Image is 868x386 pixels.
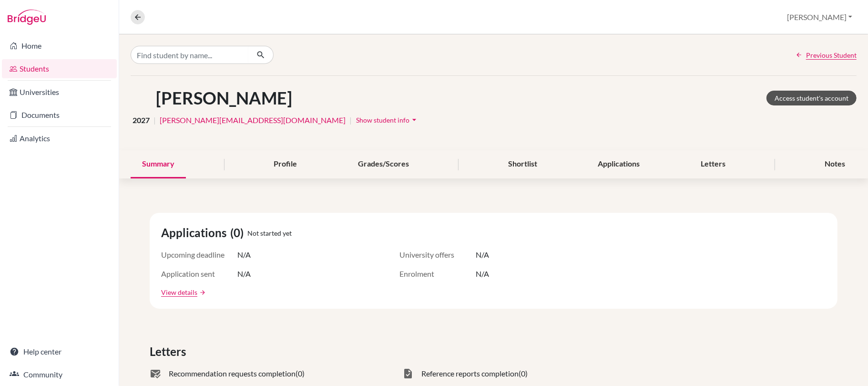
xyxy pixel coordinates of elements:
[399,268,476,280] span: Enrolment
[796,50,857,60] a: Previous Student
[476,268,489,280] span: N/A
[8,10,46,25] img: Bridge-U
[131,150,186,178] div: Summary
[2,83,117,102] a: Universities
[237,249,251,261] span: N/A
[586,150,651,178] div: Applications
[689,150,737,178] div: Letters
[813,150,857,178] div: Notes
[296,368,305,379] span: (0)
[247,228,292,238] span: Not started yet
[133,115,150,126] span: 2027
[402,368,414,379] span: task
[2,59,117,78] a: Students
[783,8,857,26] button: [PERSON_NAME]
[497,150,549,178] div: Shortlist
[766,91,857,105] a: Access student's account
[153,115,156,126] span: |
[131,46,249,64] input: Find student by name...
[2,365,117,384] a: Community
[262,150,308,178] div: Profile
[161,287,197,297] a: View details
[519,368,528,379] span: (0)
[356,113,419,127] button: Show student infoarrow_drop_down
[409,115,419,125] i: arrow_drop_down
[356,116,409,124] span: Show student info
[476,249,489,261] span: N/A
[230,224,247,241] span: (0)
[150,343,190,360] span: Letters
[160,115,346,126] a: [PERSON_NAME][EMAIL_ADDRESS][DOMAIN_NAME]
[2,36,117,55] a: Home
[161,249,237,261] span: Upcoming deadline
[161,224,230,241] span: Applications
[161,268,237,280] span: Application sent
[169,368,296,379] span: Recommendation requests completion
[197,289,206,296] a: arrow_forward
[399,249,476,261] span: University offers
[349,115,352,126] span: |
[131,87,152,109] img: Feng-Chuan LIN's avatar
[156,88,292,108] h1: [PERSON_NAME]
[2,342,117,361] a: Help center
[237,268,251,280] span: N/A
[2,129,117,148] a: Analytics
[347,150,420,178] div: Grades/Scores
[421,368,519,379] span: Reference reports completion
[150,368,161,379] span: mark_email_read
[2,105,117,125] a: Documents
[806,50,857,60] span: Previous Student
